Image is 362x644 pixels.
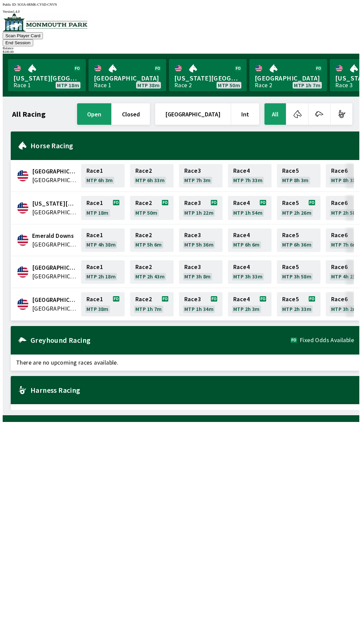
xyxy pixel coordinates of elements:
a: Race1MTP 38m [81,292,125,316]
span: Race 4 [233,200,250,206]
span: [US_STATE][GEOGRAPHIC_DATA] [174,74,241,83]
span: United States [32,272,77,281]
span: MTP 1h 54m [233,210,262,215]
button: [GEOGRAPHIC_DATA] [155,103,231,125]
span: Delaware Park [32,199,77,208]
span: Race 6 [331,200,348,206]
div: Public ID: [3,3,359,6]
button: open [77,103,111,125]
a: Race1MTP 6h 3m [81,164,125,187]
h2: Harness Racing [31,387,354,393]
span: MTP 2h 33m [282,306,311,312]
span: Fixed Odds Available [300,337,354,343]
a: Race3MTP 1h 22m [179,196,223,220]
a: Race1MTP 18m [81,196,125,220]
span: MTP 1h 34m [184,306,214,312]
span: MTP 18m [57,83,79,88]
span: [GEOGRAPHIC_DATA] [255,74,322,83]
a: [US_STATE][GEOGRAPHIC_DATA]Race 1MTP 18m [8,59,86,91]
h1: All Racing [12,111,46,117]
div: $ 100.00 [3,50,359,54]
span: Race 1 [86,232,103,238]
button: closed [112,103,150,125]
span: Race 5 [282,232,299,238]
span: Monmouth Park [32,296,77,304]
button: End Session [3,39,33,46]
a: Race5MTP 3h 58m [277,260,320,284]
span: Race 1 [86,297,103,302]
span: Race 1 [86,168,103,173]
span: MTP 2h 58m [331,210,360,215]
span: MTP 7h 6m [331,242,358,247]
span: Race 4 [233,264,250,270]
span: MTP 6h 3m [86,177,113,183]
span: MTP 2h 3m [233,306,260,312]
a: Race3MTP 3h 8m [179,260,223,284]
a: Race3MTP 5h 36m [179,228,223,252]
span: MTP 7h 33m [233,177,262,183]
button: Scan Player Card [3,32,43,39]
span: MTP 1h 7m [294,83,320,88]
span: MTP 2h 18m [86,274,116,279]
span: MTP 8h 3m [282,177,309,183]
span: Race 6 [331,264,348,270]
a: Race4MTP 7h 33m [228,164,271,187]
span: Race 4 [233,168,250,173]
button: Int [231,103,259,125]
a: Race3MTP 7h 3m [179,164,223,187]
h2: Greyhound Racing [31,337,291,343]
span: Race 6 [331,297,348,302]
span: [GEOGRAPHIC_DATA] [94,74,161,83]
span: There are no upcoming races available. [11,355,359,371]
span: MTP 4h 38m [86,242,116,247]
a: Race1MTP 4h 38m [81,228,125,252]
a: Race1MTP 2h 18m [81,260,125,284]
span: Race 3 [184,297,201,302]
a: Race4MTP 3h 33m [228,260,271,284]
span: Race 5 [282,200,299,206]
span: Race 1 [86,264,103,270]
span: United States [32,176,77,184]
a: Race4MTP 6h 6m [228,228,271,252]
span: MTP 1h 7m [135,306,162,312]
img: venue logo [3,13,87,32]
span: Race 3 [184,168,201,173]
a: [GEOGRAPHIC_DATA]Race 2MTP 1h 7m [249,59,327,91]
span: United States [32,240,77,249]
span: Race 5 [282,168,299,173]
span: Race 2 [135,168,152,173]
span: [US_STATE][GEOGRAPHIC_DATA] [13,74,80,83]
a: [GEOGRAPHIC_DATA]Race 1MTP 38m [88,59,166,91]
div: Race 3 [335,83,353,88]
a: Race2MTP 1h 7m [130,292,174,316]
span: MTP 7h 3m [184,177,211,183]
span: There are no upcoming races available. [11,404,359,420]
span: MTP 3h 33m [233,274,262,279]
span: United States [32,304,77,313]
span: MTP 3h 58m [282,274,311,279]
a: Race2MTP 5h 6m [130,228,174,252]
span: SO3A-6RMK-CYSD-CNVN [17,3,57,6]
span: Race 3 [184,264,201,270]
span: Emerald Downs [32,231,77,240]
span: MTP 6h 36m [282,242,311,247]
span: MTP 2h 43m [135,274,165,279]
a: Race4MTP 1h 54m [228,196,271,220]
span: Race 4 [233,297,250,302]
span: MTP 2h 26m [282,210,311,215]
div: Version 1.4.0 [3,10,359,13]
a: Race5MTP 8h 3m [277,164,320,187]
span: MTP 1h 22m [184,210,214,215]
span: Race 3 [184,200,201,206]
span: Race 2 [135,200,152,206]
span: Race 6 [331,168,348,173]
span: Race 3 [184,232,201,238]
span: MTP 6h 6m [233,242,260,247]
span: Race 5 [282,264,299,270]
div: Race 1 [13,83,31,88]
div: Race 2 [174,83,192,88]
span: MTP 38m [137,83,160,88]
span: MTP 18m [86,210,109,215]
a: Race5MTP 2h 33m [277,292,320,316]
span: Race 2 [135,264,152,270]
